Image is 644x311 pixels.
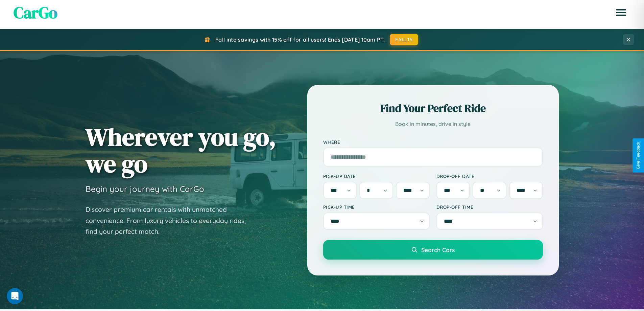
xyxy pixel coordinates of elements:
[86,124,276,177] h1: Wherever you go, we go
[86,184,204,194] h3: Begin your journey with CarGo
[612,3,630,22] button: Open menu
[215,36,385,43] span: Fall into savings with 15% off for all users! Ends [DATE] 10am PT.
[323,101,543,116] h2: Find Your Perfect Ride
[436,204,543,210] label: Drop-off Time
[14,1,57,24] span: CarGo
[323,119,543,129] p: Book in minutes, drive in style
[323,240,543,260] button: Search Cars
[390,34,418,45] button: FALL15
[86,204,255,237] p: Discover premium car rentals with unmatched convenience. From luxury vehicles to everyday rides, ...
[436,173,543,179] label: Drop-off Date
[323,139,543,145] label: Where
[421,246,455,253] span: Search Cars
[7,288,23,304] iframe: Intercom live chat
[636,142,641,169] div: Give Feedback
[323,204,430,210] label: Pick-up Time
[323,173,430,179] label: Pick-up Date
